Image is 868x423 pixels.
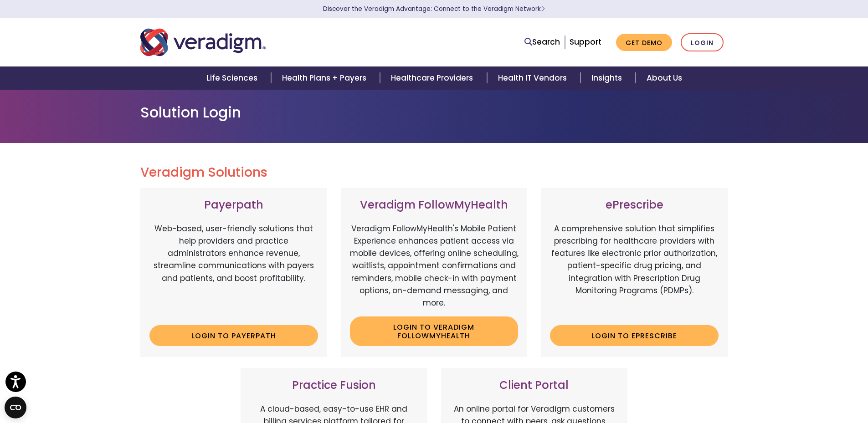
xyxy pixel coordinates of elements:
[450,379,619,392] h3: Client Portal
[5,397,26,418] button: Open CMP widget
[250,379,418,392] h3: Practice Fusion
[140,165,728,180] h2: Veradigm Solutions
[149,223,318,318] p: Web-based, user-friendly solutions that help providers and practice administrators enhance revenu...
[541,5,545,13] span: Learn More
[350,199,519,212] h3: Veradigm FollowMyHealth
[271,66,380,90] a: Health Plans + Payers
[570,36,601,47] a: Support
[550,223,719,318] p: A comprehensive solution that simplifies prescribing for healthcare providers with features like ...
[487,66,580,90] a: Health IT Vendors
[380,66,487,90] a: Healthcare Providers
[636,66,693,90] a: About Us
[693,357,857,412] iframe: Drift Chat Widget
[681,33,724,52] a: Login
[524,36,560,48] a: Search
[195,66,271,90] a: Life Sciences
[323,5,545,13] a: Discover the Veradigm Advantage: Connect to the Veradigm NetworkLearn More
[149,199,318,212] h3: Payerpath
[550,325,719,346] a: Login to ePrescribe
[350,223,519,309] p: Veradigm FollowMyHealth's Mobile Patient Experience enhances patient access via mobile devices, o...
[140,104,728,121] h1: Solution Login
[616,34,672,51] a: Get Demo
[149,325,318,346] a: Login to Payerpath
[550,199,719,212] h3: ePrescribe
[350,316,519,346] a: Login to Veradigm FollowMyHealth
[140,27,266,57] img: Veradigm logo
[580,66,636,90] a: Insights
